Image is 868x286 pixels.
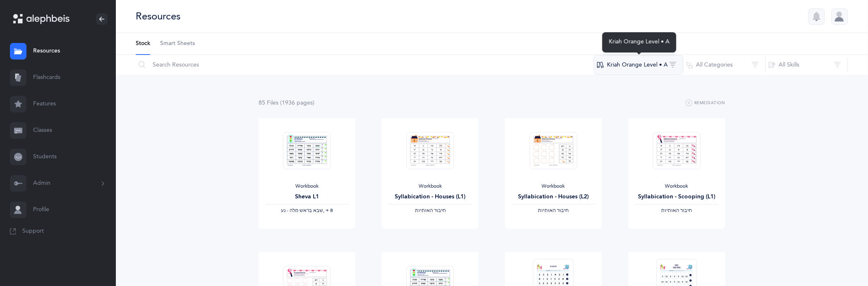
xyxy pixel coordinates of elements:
div: Workbook [388,183,472,190]
span: Smart Sheets [160,40,195,48]
div: Workbook [512,183,595,190]
div: Workbook [635,183,719,190]
div: Syllabication - Houses (L1) [388,193,472,201]
span: ‫חיבור האותיות‬ [662,207,692,213]
div: Workbook [265,183,349,190]
button: All Skills [765,55,848,75]
img: Sheva-Workbook-Orange-A-L1_EN_thumbnail_1757036998.png [283,132,331,169]
div: Sheva L1 [265,193,349,201]
button: Kriah Orange Level • A [594,55,683,75]
img: Syllabication-Workbook-Level-1-EN_Orange_Scooping_thumbnail_1741114890.png [653,132,701,169]
input: Search Resources [135,55,594,75]
div: Syllabication - Houses (L2) [512,193,595,201]
div: Syllabication - Scooping (L1) [635,193,719,201]
span: ‫חיבור האותיות‬ [538,207,569,213]
button: Remediation [686,98,725,108]
img: Syllabication-Workbook-Level-1-EN_Orange_Houses_thumbnail_1741114714.png [407,132,454,169]
span: s [310,100,313,106]
div: Resources [136,10,180,23]
img: Syllabication-Workbook-Level-2-Houses-EN_thumbnail_1741114840.png [530,132,578,169]
div: ‪, + 8‬ [265,207,349,214]
span: Support [22,227,44,236]
div: Kriah Orange Level • A [602,32,676,52]
button: All Categories [683,55,766,75]
span: 85 File [259,100,278,106]
span: ‫שבא בראש מלה - נע‬ [281,207,323,213]
span: (1936 page ) [280,100,314,106]
span: s [276,100,278,106]
span: ‫חיבור האותיות‬ [415,207,446,213]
